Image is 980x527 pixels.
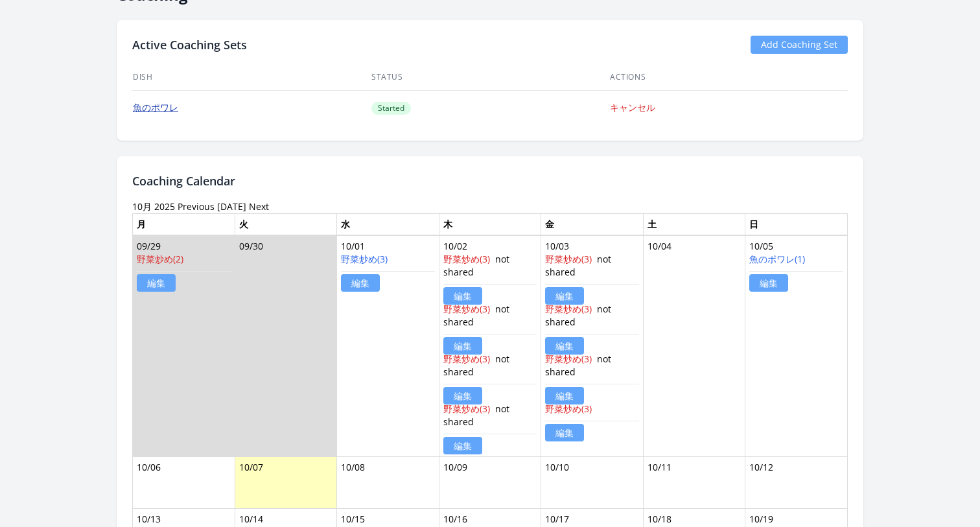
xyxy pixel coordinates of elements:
span: not shared [545,303,611,328]
h2: Coaching Calendar [132,172,848,190]
a: 編集 [443,287,482,305]
span: not shared [545,353,611,378]
a: Add Coaching Set [751,36,848,54]
a: 野菜炒め(2) [137,253,183,265]
th: 金 [541,213,644,235]
a: 野菜炒め(3) [545,353,592,365]
a: 魚のポワレ [133,101,178,113]
a: 野菜炒め(3) [545,403,592,415]
td: 10/05 [745,235,848,457]
a: 編集 [545,337,584,355]
span: not shared [443,303,509,328]
th: Actions [609,64,848,91]
a: 編集 [545,287,584,305]
a: 編集 [545,424,584,441]
th: Status [371,64,609,91]
td: 09/29 [133,235,235,457]
time: 10月 2025 [132,200,175,213]
a: Previous [178,200,215,213]
a: 野菜炒め(3) [545,303,592,315]
a: [DATE] [217,200,246,213]
td: 10/09 [439,456,541,508]
a: 野菜炒め(3) [545,253,592,265]
a: 編集 [545,387,584,404]
a: 魚のポワレ(1) [749,253,805,265]
td: 10/07 [235,456,337,508]
td: 10/08 [337,456,439,508]
a: 編集 [443,387,482,404]
a: 野菜炒め(3) [341,253,388,265]
span: Started [371,102,411,115]
th: 月 [133,213,235,235]
a: 編集 [137,274,176,292]
th: 土 [643,213,745,235]
th: 日 [745,213,848,235]
td: 10/02 [439,235,541,457]
td: 10/03 [541,235,644,457]
a: Next [249,200,269,213]
td: 10/12 [745,456,848,508]
td: 09/30 [235,235,337,457]
td: 10/04 [643,235,745,457]
th: 水 [337,213,439,235]
span: not shared [443,353,509,378]
span: not shared [443,403,509,428]
td: 10/01 [337,235,439,457]
th: 火 [235,213,337,235]
a: 野菜炒め(3) [443,253,490,265]
a: 野菜炒め(3) [443,303,490,315]
h2: Active Coaching Sets [132,36,247,54]
a: 編集 [749,274,788,292]
span: not shared [443,253,509,278]
td: 10/06 [133,456,235,508]
a: 野菜炒め(3) [443,353,490,365]
a: 編集 [443,437,482,454]
td: 10/11 [643,456,745,508]
th: 木 [439,213,541,235]
a: 編集 [443,337,482,355]
span: not shared [545,253,611,278]
a: 野菜炒め(3) [443,403,490,415]
a: キャンセル [610,101,655,113]
th: Dish [132,64,371,91]
a: 編集 [341,274,380,292]
td: 10/10 [541,456,644,508]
